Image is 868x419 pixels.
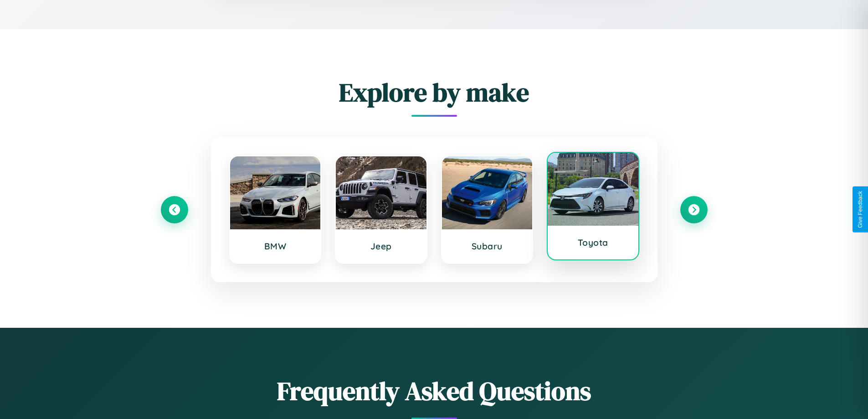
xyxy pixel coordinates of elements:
[557,237,629,248] h3: Toyota
[345,241,417,252] h3: Jeep
[161,75,708,110] h2: Explore by make
[857,191,863,228] div: Give Feedback
[239,241,312,252] h3: BMW
[161,373,708,409] h2: Frequently Asked Questions
[451,241,524,252] h3: Subaru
